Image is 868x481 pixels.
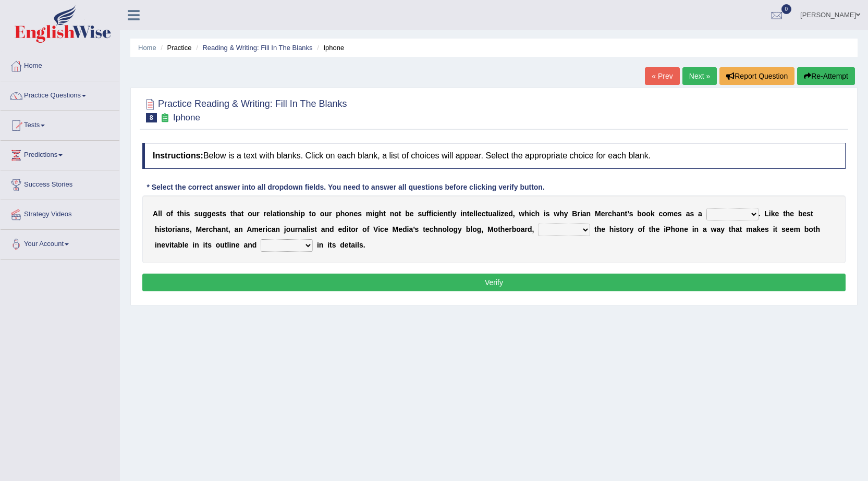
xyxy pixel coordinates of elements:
[219,209,222,218] b: t
[206,225,209,233] b: r
[373,225,378,233] b: V
[753,225,757,233] b: a
[1,81,119,107] a: Practice Questions
[559,209,564,218] b: h
[601,225,605,233] b: e
[165,225,168,233] b: t
[804,225,809,233] b: b
[353,209,358,218] b: e
[645,67,679,85] a: « Prev
[651,225,656,233] b: h
[670,225,675,233] b: h
[415,225,419,233] b: s
[142,96,347,122] h2: Practice Reading & Writing: Fill In The Blanks
[684,225,688,233] b: e
[519,209,524,218] b: w
[806,209,811,218] b: s
[142,182,549,193] div: * Select the correct answer into all dropdown fields. You need to answer all questions before cli...
[494,225,498,233] b: o
[378,225,380,233] b: i
[773,225,775,233] b: i
[524,209,529,218] b: h
[433,209,437,218] b: c
[349,209,354,218] b: n
[392,225,398,233] b: M
[797,67,855,85] button: Re-Attempt
[605,209,607,218] b: r
[179,209,184,218] b: h
[155,225,160,233] b: h
[614,225,616,233] b: i
[504,209,508,218] b: e
[235,225,239,233] b: a
[487,225,494,233] b: M
[159,225,161,233] b: i
[272,225,276,233] b: a
[535,209,540,218] b: h
[682,67,717,85] a: Next »
[498,209,500,218] b: i
[790,225,794,233] b: e
[409,225,413,233] b: a
[616,209,620,218] b: a
[601,209,605,218] b: e
[222,209,226,218] b: s
[564,209,568,218] b: y
[786,225,790,233] b: e
[497,209,499,218] b: l
[290,225,295,233] b: u
[213,225,217,233] b: h
[161,225,165,233] b: s
[314,225,317,233] b: t
[142,274,846,291] button: Verify
[692,225,694,233] b: i
[813,225,816,233] b: t
[703,225,707,233] b: a
[512,225,517,233] b: b
[241,209,244,218] b: t
[1,141,119,167] a: Predictions
[277,209,279,218] b: t
[374,209,379,218] b: g
[399,209,401,218] b: t
[809,225,813,233] b: o
[642,209,646,218] b: o
[279,209,281,218] b: i
[716,225,720,233] b: a
[207,209,212,218] b: g
[265,225,267,233] b: i
[765,225,769,233] b: s
[478,209,482,218] b: e
[815,225,820,233] b: h
[761,225,765,233] b: e
[271,209,273,218] b: l
[321,225,325,233] b: a
[138,44,156,52] a: Home
[226,225,228,233] b: t
[595,209,601,218] b: M
[190,225,192,233] b: ,
[216,209,220,218] b: s
[153,151,203,160] b: Instructions:
[186,209,190,218] b: s
[146,113,157,122] span: 8
[290,209,294,218] b: s
[622,225,627,233] b: o
[295,225,298,233] b: r
[472,225,477,233] b: o
[666,225,670,233] b: P
[186,225,190,233] b: s
[783,209,786,218] b: t
[196,225,202,233] b: M
[438,225,443,233] b: n
[314,43,344,53] li: Iphone
[674,209,678,218] b: e
[158,209,160,218] b: l
[394,209,399,218] b: o
[172,241,174,249] b: t
[528,225,532,233] b: d
[349,225,351,233] b: t
[418,209,422,218] b: s
[620,225,622,233] b: t
[142,143,846,169] h4: Below is a text with blanks. Click on each blank, a list of choices will appear. Select the appro...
